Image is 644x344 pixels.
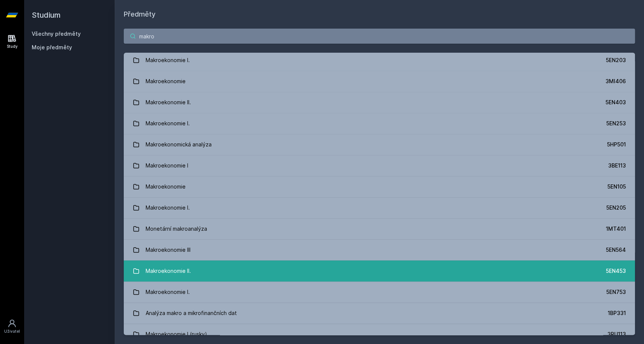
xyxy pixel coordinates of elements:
[146,285,190,300] div: Makroekonomie I.
[146,74,186,89] div: Makroekonomie
[146,53,190,68] div: Makroekonomie I.
[146,221,207,236] div: Monetární makroanalýza
[124,303,635,324] a: Analýza makro a mikrofinančních dat 1BP331
[146,95,191,110] div: Makroekonomie II.
[606,99,626,106] div: 5EN403
[146,179,186,194] div: Makroekonomie
[124,134,635,155] a: Makroekonomická analýza 5HP501
[124,239,635,260] a: Makroekonomie III 5EN564
[124,71,635,92] a: Makroekonomie 3MI406
[146,327,207,342] div: Makroekonomie I (rusky)
[124,92,635,113] a: Makroekonomie II. 5EN403
[124,218,635,239] a: Monetární makroanalýza 1MT401
[146,242,191,257] div: Makroekonomie III
[124,282,635,303] a: Makroekonomie I. 5EN753
[607,330,626,338] div: 3RU113
[606,78,626,85] div: 3MI406
[2,30,23,53] a: Study
[32,44,72,51] span: Moje předměty
[32,30,81,37] a: Všechny předměty
[607,183,626,190] div: 5EN105
[606,204,626,212] div: 5EN205
[607,141,626,148] div: 5HP501
[124,50,635,71] a: Makroekonomie I. 5EN203
[124,9,635,20] h1: Předměty
[124,197,635,218] a: Makroekonomie I. 5EN205
[124,176,635,197] a: Makroekonomie 5EN105
[7,44,18,49] div: Study
[146,263,191,279] div: Makroekonomie II.
[146,158,188,173] div: Makroekonomie I
[606,120,626,127] div: 5EN253
[124,260,635,282] a: Makroekonomie II. 5EN453
[606,225,626,233] div: 1MT401
[2,315,23,338] a: Uživatel
[606,56,626,64] div: 5EN203
[4,329,20,334] div: Uživatel
[608,162,626,169] div: 3BE113
[124,155,635,176] a: Makroekonomie I 3BE113
[146,116,190,131] div: Makroekonomie I.
[606,267,626,275] div: 5EN453
[146,200,190,215] div: Makroekonomie I.
[124,113,635,134] a: Makroekonomie I. 5EN253
[608,309,626,317] div: 1BP331
[606,246,626,254] div: 5EN564
[146,137,212,152] div: Makroekonomická analýza
[606,288,626,296] div: 5EN753
[146,306,237,321] div: Analýza makro a mikrofinančních dat
[124,29,635,44] input: Název nebo ident předmětu…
